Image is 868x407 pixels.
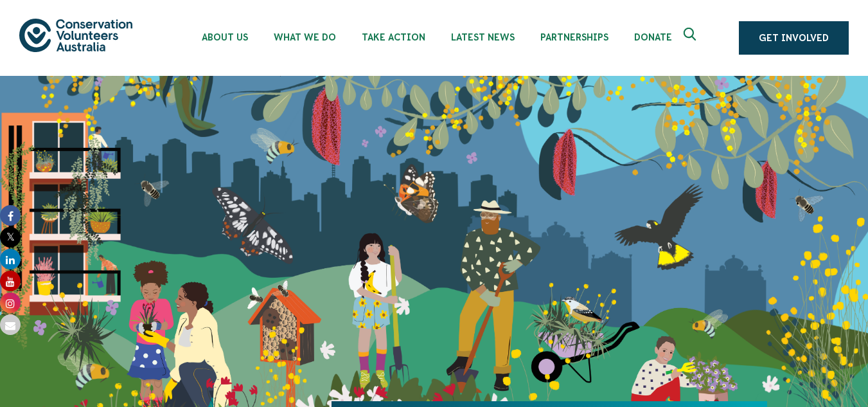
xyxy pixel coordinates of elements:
[202,32,248,42] span: About Us
[540,32,608,42] span: Partnerships
[634,32,672,42] span: Donate
[274,32,336,42] span: What We Do
[19,19,132,51] img: logo.svg
[739,21,849,55] a: Get Involved
[451,32,515,42] span: Latest News
[362,32,425,42] span: Take Action
[684,28,700,48] span: Expand search box
[676,23,707,53] button: Expand search box Close search box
